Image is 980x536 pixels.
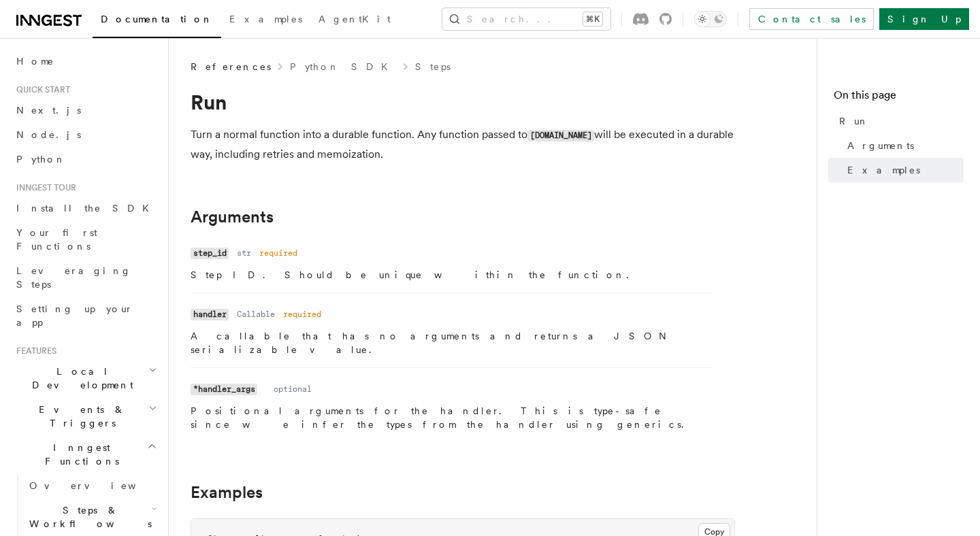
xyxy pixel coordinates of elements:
[191,248,229,259] code: step_id
[11,220,160,258] a: Your first Functions
[191,483,263,502] a: Examples
[221,4,310,37] a: Examples
[583,12,602,26] kbd: ⌘K
[191,60,271,73] span: References
[442,8,610,30] button: Search...⌘K
[259,248,297,258] dd: required
[11,297,160,335] a: Setting up your app
[842,133,964,158] a: Arguments
[839,114,869,128] span: Run
[11,196,160,220] a: Install the SDK
[191,90,735,114] h1: Run
[694,11,727,27] button: Toggle dark mode
[834,109,964,133] a: Run
[11,403,148,430] span: Events & Triggers
[191,404,713,431] p: Positional arguments for the handler. This is type-safe since we infer the types from the handler...
[749,8,874,30] a: Contact sales
[191,268,713,282] p: Step ID. Should be unique within the function.
[11,441,147,468] span: Inngest Functions
[11,346,56,356] span: Features
[24,503,152,531] span: Steps & Workflows
[11,147,160,171] a: Python
[842,158,964,182] a: Examples
[11,365,148,392] span: Local Development
[16,105,81,116] span: Next.js
[191,384,257,395] code: *handler_args
[101,14,213,24] span: Documentation
[16,154,66,165] span: Python
[11,122,160,147] a: Node.js
[834,87,964,109] h4: On this page
[310,4,399,37] a: AgentKit
[16,129,81,140] span: Node.js
[847,163,920,177] span: Examples
[274,384,312,395] dd: optional
[11,49,160,73] a: Home
[11,182,76,193] span: Inngest tour
[191,309,229,320] code: handler
[191,125,735,164] p: Turn a normal function into a durable function. Any function passed to will be executed in a dura...
[229,14,302,24] span: Examples
[16,303,133,328] span: Setting up your app
[847,139,914,152] span: Arguments
[191,329,713,356] p: A callable that has no arguments and returns a JSON serializable value.
[24,498,160,536] button: Steps & Workflows
[879,8,969,30] a: Sign Up
[237,248,251,258] dd: str
[318,14,391,24] span: AgentKit
[11,258,160,297] a: Leveraging Steps
[11,359,160,397] button: Local Development
[11,397,160,435] button: Events & Triggers
[527,130,594,141] code: [DOMAIN_NAME]
[29,480,169,491] span: Overview
[11,98,160,122] a: Next.js
[93,4,221,38] a: Documentation
[11,84,70,95] span: Quick start
[191,207,274,227] a: Arguments
[11,435,160,473] button: Inngest Functions
[415,60,451,73] a: Steps
[283,309,321,320] dd: required
[16,265,131,290] span: Leveraging Steps
[237,309,275,320] dd: Callable
[16,54,54,68] span: Home
[16,227,97,252] span: Your first Functions
[290,60,396,73] a: Python SDK
[24,473,160,498] a: Overview
[16,203,157,214] span: Install the SDK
